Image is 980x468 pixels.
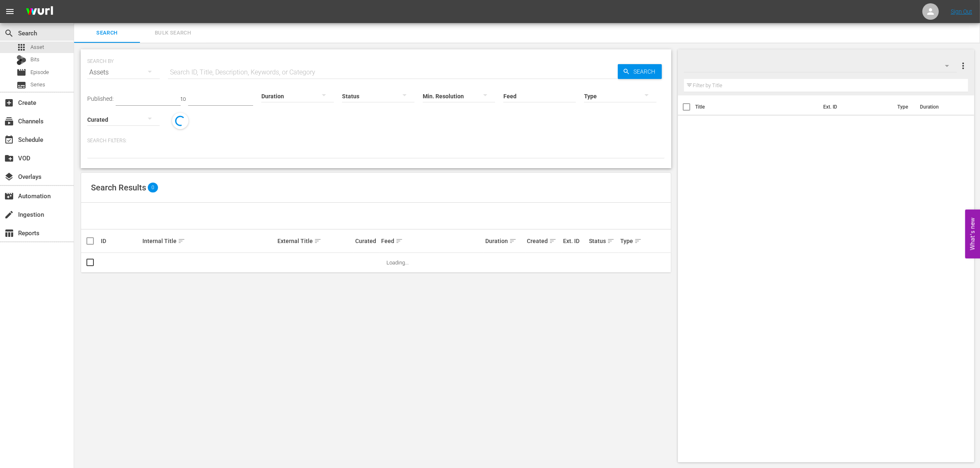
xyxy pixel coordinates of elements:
a: Sign Out [951,8,972,15]
div: Bits [16,55,26,65]
div: Ext. ID [563,238,587,244]
span: Episode [16,67,26,77]
span: sort [396,237,403,245]
span: sort [509,237,517,245]
div: Duration [485,236,524,246]
span: VOD [4,153,14,163]
span: sort [549,237,556,245]
div: Type [620,236,638,246]
span: Asset [16,42,26,52]
div: Created [527,236,561,246]
th: Type [892,95,915,118]
div: Internal Title [142,236,275,246]
span: Bulk Search [145,28,201,38]
div: ID [101,238,140,244]
span: Channels [4,116,14,126]
button: more_vert [958,56,968,76]
span: Series [30,81,45,89]
th: Title [695,95,818,118]
span: Create [4,98,14,108]
span: sort [607,237,615,245]
span: Series [16,80,26,90]
span: Ingestion [4,210,14,220]
div: Feed [381,236,482,246]
span: Schedule [4,135,14,145]
span: Reports [4,228,14,238]
span: Loading... [386,259,409,266]
div: Status [589,236,618,246]
span: Search [4,28,14,38]
th: Duration [915,95,964,118]
span: Bits [30,56,40,64]
span: Asset [30,43,44,51]
div: Assets [87,61,160,84]
span: Automation [4,191,14,201]
span: Published: [87,95,114,102]
span: Episode [30,68,49,76]
button: Search [618,64,662,79]
span: menu [5,7,15,16]
button: Open Feedback Widget [965,210,980,259]
div: Curated [355,238,379,244]
span: sort [634,237,642,245]
p: Search Filters: [87,137,665,144]
span: Search Results [91,183,146,192]
span: Search [79,28,135,38]
th: Ext. ID [819,95,893,118]
span: 0 [148,183,158,192]
span: Overlays [4,172,14,182]
div: External Title [277,236,353,246]
span: to [181,95,186,102]
span: more_vert [958,61,968,71]
span: sort [314,237,321,245]
img: ans4CAIJ8jUAAAAAAAAAAAAAAAAAAAAAAAAgQb4GAAAAAAAAAAAAAAAAAAAAAAAAJMjXAAAAAAAAAAAAAAAAAAAAAAAAgAT5G... [20,2,59,21]
span: Search [630,64,662,79]
span: sort [178,237,185,245]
